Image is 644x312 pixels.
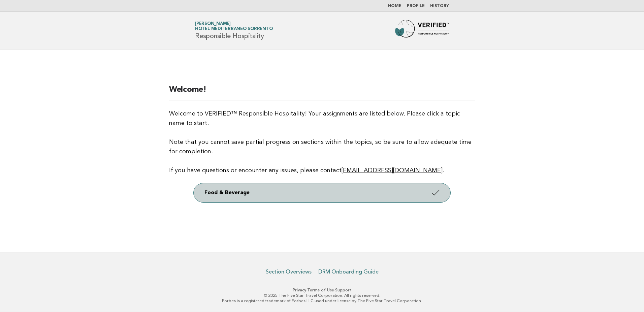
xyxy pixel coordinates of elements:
a: Support [335,288,352,292]
p: © 2025 The Five Star Travel Corporation. All rights reserved. [116,293,528,298]
p: Forbes is a registered trademark of Forbes LLC used under license by The Five Star Travel Corpora... [116,298,528,304]
a: Profile [407,4,425,8]
a: [EMAIL_ADDRESS][DOMAIN_NAME] [342,167,443,174]
a: Food & Beverage [194,183,450,202]
h1: Responsible Hospitality [195,22,272,40]
a: DRM Onboarding Guide [318,268,379,275]
a: Section Overviews [266,268,312,275]
img: Forbes Travel Guide [395,20,449,42]
h2: Welcome! [169,84,475,101]
a: History [430,4,449,8]
p: · · [116,287,528,293]
a: Privacy [293,288,306,292]
a: Home [388,4,401,8]
a: Terms of Use [307,288,334,292]
a: [PERSON_NAME]Hotel Mediterraneo Sorrento [195,22,272,31]
span: Hotel Mediterraneo Sorrento [195,27,272,31]
p: Welcome to VERIFIED™ Responsible Hospitality! Your assignments are listed below. Please click a t... [169,109,475,175]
